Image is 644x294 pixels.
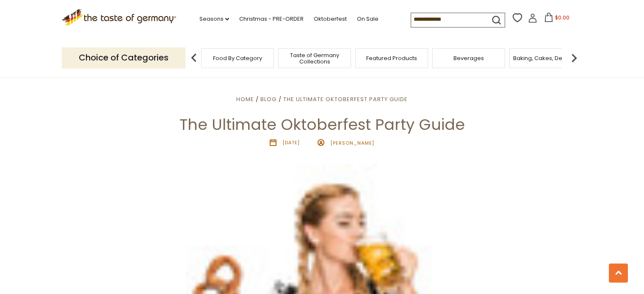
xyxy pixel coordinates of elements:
[281,52,348,65] a: Taste of Germany Collections
[555,14,569,21] span: $0.00
[62,47,185,68] p: Choice of Categories
[357,14,379,24] a: On Sale
[330,139,374,146] span: [PERSON_NAME]
[213,55,262,61] a: Food By Category
[239,14,304,24] a: Christmas - PRE-ORDER
[366,55,417,61] a: Featured Products
[283,95,408,103] a: The Ultimate Oktoberfest Party Guide
[260,95,276,103] a: Blog
[236,95,254,103] a: Home
[314,14,347,24] a: Oktoberfest
[199,14,229,24] a: Seasons
[185,49,202,66] img: previous arrow
[26,115,618,134] h1: The Ultimate Oktoberfest Party Guide
[566,49,583,66] img: next arrow
[282,139,300,146] time: [DATE]
[453,55,484,61] a: Beverages
[513,55,579,61] a: Baking, Cakes, Desserts
[539,13,575,25] button: $0.00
